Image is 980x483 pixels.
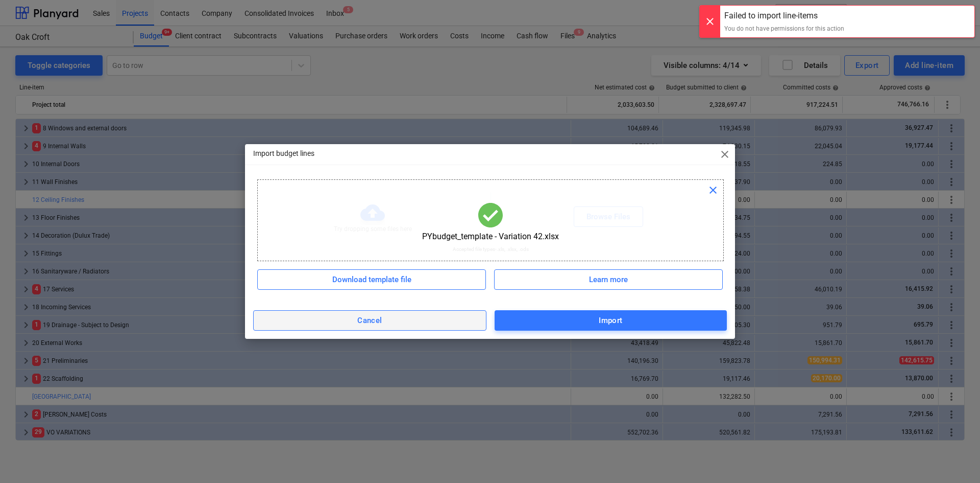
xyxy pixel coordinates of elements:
[332,273,411,286] div: Download template file
[253,310,486,331] button: Cancel
[422,199,559,241] div: PYbudget_template - Variation 42.xlsx
[707,184,719,196] span: close
[494,269,723,290] button: Learn more
[357,314,382,327] div: Cancel
[257,269,486,290] button: Download template file
[253,148,314,159] p: Import budget lines
[724,24,844,33] div: You do not have permissions for this action
[929,434,980,483] iframe: Chat Widget
[719,148,731,160] span: close
[599,314,623,327] div: Import
[589,273,628,286] div: Learn more
[495,310,727,331] button: Import
[257,179,724,261] div: PYbudget_template - Variation 42.xlsxTry dropping some files hereorBrowse FilesAccepted file type...
[724,10,844,22] div: Failed to import line-items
